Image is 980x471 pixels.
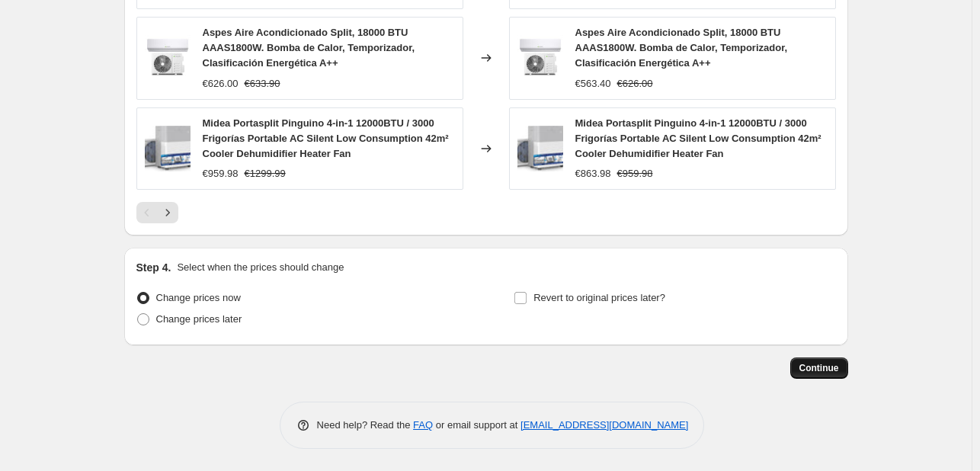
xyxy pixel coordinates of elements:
[575,27,788,69] span: Aspes Aire Acondicionado Split, 18000 BTU AAAS1800W. Bomba de Calor, Temporizador, Clasificación ...
[156,292,241,303] span: Change prices now
[203,27,415,69] span: Aspes Aire Acondicionado Split, 18000 BTU AAAS1800W. Bomba de Calor, Temporizador, Clasificación ...
[203,76,239,91] div: €626.00
[517,126,563,171] img: 71PdulN40eL_80x.jpg
[575,117,821,159] span: Midea Portasplit Pinguino 4-in-1 12000BTU / 3000 Frigorías Portable AC Silent Low Consumption 42m...
[575,76,611,91] div: €563.40
[245,76,280,91] strike: €633.90
[617,76,653,91] strike: €626.00
[245,166,286,181] strike: €1299.99
[203,166,239,181] div: €959.98
[136,260,171,275] h2: Step 4.
[157,202,178,223] button: Next
[433,419,520,431] span: or email support at
[156,313,242,325] span: Change prices later
[517,35,563,81] img: 61sAfJ52YBL_80x.jpg
[790,357,848,379] button: Continue
[145,126,191,171] img: 71PdulN40eL_80x.jpg
[136,202,178,223] nav: Pagination
[413,419,433,431] a: FAQ
[533,292,665,303] span: Revert to original prices later?
[617,166,653,181] strike: €959.98
[520,419,688,431] a: [EMAIL_ADDRESS][DOMAIN_NAME]
[145,35,191,81] img: 61sAfJ52YBL_80x.jpg
[317,419,414,431] span: Need help? Read the
[203,117,449,159] span: Midea Portasplit Pinguino 4-in-1 12000BTU / 3000 Frigorías Portable AC Silent Low Consumption 42m...
[799,362,839,374] span: Continue
[177,260,344,275] p: Select when the prices should change
[575,166,611,181] div: €863.98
